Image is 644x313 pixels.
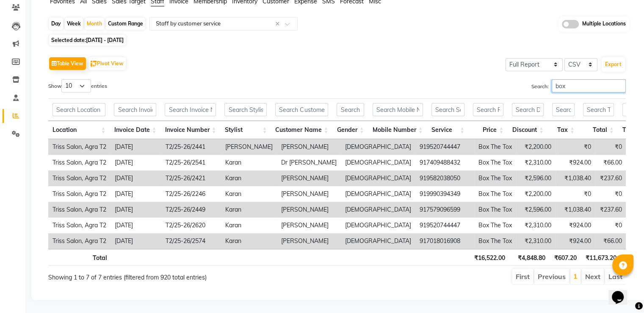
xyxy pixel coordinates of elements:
td: T2/25-26/2541 [161,155,221,170]
td: [DEMOGRAPHIC_DATA] [341,202,415,218]
td: T2/25-26/2441 [161,139,221,155]
th: Service: activate to sort column ascending [427,121,469,139]
th: ₹16,522.00 [470,249,509,265]
th: Stylist: activate to sort column ascending [220,121,271,139]
td: Karan [221,155,277,170]
td: ₹2,200.00 [516,139,556,155]
button: Export [602,57,625,72]
input: Search Tax [552,103,575,116]
td: 919582038050 [415,170,474,186]
td: [DATE] [111,139,161,155]
td: ₹2,200.00 [516,186,556,202]
td: Karan [221,218,277,233]
td: ₹66.00 [595,233,626,249]
th: ₹4,848.80 [509,249,550,265]
td: Triss Salon, Agra T2 [48,155,111,170]
th: ₹11,673.20 [581,249,621,265]
td: T2/25-26/2421 [161,170,221,186]
button: Table View [49,57,86,70]
input: Search Mobile Number [373,103,423,116]
button: Pivot View [88,57,126,70]
input: Search Service [431,103,464,116]
td: ₹0 [595,186,626,202]
td: 917579096599 [415,202,474,218]
td: Box The Tox [474,202,516,218]
td: [DEMOGRAPHIC_DATA] [341,170,415,186]
td: ₹0 [556,186,595,202]
td: Box The Tox [474,186,516,202]
td: T2/25-26/2574 [161,233,221,249]
td: ₹0 [556,139,595,155]
input: Search Invoice Date [114,103,156,116]
td: ₹0 [595,139,626,155]
th: Gender: activate to sort column ascending [332,121,368,139]
div: Day [49,18,63,30]
td: [PERSON_NAME] [277,186,341,202]
td: [PERSON_NAME] [221,139,277,155]
th: Price: activate to sort column ascending [469,121,508,139]
td: T2/25-26/2449 [161,202,221,218]
td: [DEMOGRAPHIC_DATA] [341,233,415,249]
td: [DATE] [111,218,161,233]
td: Karan [221,233,277,249]
td: [PERSON_NAME] [277,170,341,186]
td: Triss Salon, Agra T2 [48,218,111,233]
th: ₹607.20 [550,249,581,265]
div: Showing 1 to 7 of 7 entries (filtered from 920 total entries) [48,268,282,282]
td: Triss Salon, Agra T2 [48,186,111,202]
td: Box The Tox [474,170,516,186]
td: T2/25-26/2620 [161,218,221,233]
th: Mobile Number: activate to sort column ascending [368,121,427,139]
td: Box The Tox [474,155,516,170]
td: 919520744447 [415,139,474,155]
input: Search Price [473,103,503,116]
td: ₹1,038.40 [556,170,595,186]
select: Showentries [61,79,91,92]
td: [PERSON_NAME] [277,202,341,218]
td: 919520744447 [415,218,474,233]
label: Show entries [48,79,107,92]
th: Customer Name: activate to sort column ascending [271,121,332,139]
span: Clear all [275,20,282,28]
td: 917409488432 [415,155,474,170]
a: 1 [573,272,578,280]
td: ₹2,310.00 [516,233,556,249]
td: ₹66.00 [595,155,626,170]
td: Triss Salon, Agra T2 [48,233,111,249]
td: [DATE] [111,170,161,186]
td: ₹2,310.00 [516,155,556,170]
td: [PERSON_NAME] [277,218,341,233]
td: [DATE] [111,233,161,249]
td: [PERSON_NAME] [277,139,341,155]
td: Karan [221,186,277,202]
td: Triss Salon, Agra T2 [48,170,111,186]
input: Search Customer Name [275,103,328,116]
td: [DATE] [111,202,161,218]
div: Week [65,18,83,30]
td: Karan [221,202,277,218]
input: Search Total [583,103,614,116]
th: Total [48,249,111,265]
input: Search Invoice Number [165,103,216,116]
td: [DEMOGRAPHIC_DATA] [341,139,415,155]
td: ₹924.00 [556,155,595,170]
th: Discount: activate to sort column ascending [508,121,548,139]
span: [DATE] - [DATE] [86,37,124,43]
td: ₹237.60 [595,170,626,186]
td: Box The Tox [474,139,516,155]
td: ₹1,038.40 [556,202,595,218]
td: ₹0 [595,218,626,233]
td: ₹2,596.00 [516,170,556,186]
td: ₹237.60 [595,202,626,218]
td: ₹2,310.00 [516,218,556,233]
td: [DEMOGRAPHIC_DATA] [341,155,415,170]
td: 919990394349 [415,186,474,202]
input: Search Stylist [224,103,267,116]
td: Dr [PERSON_NAME] [277,155,341,170]
td: [DATE] [111,155,161,170]
span: Multiple Locations [582,20,626,28]
td: ₹2,596.00 [516,202,556,218]
td: [DATE] [111,186,161,202]
div: Month [85,18,104,30]
th: Tax: activate to sort column ascending [548,121,579,139]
